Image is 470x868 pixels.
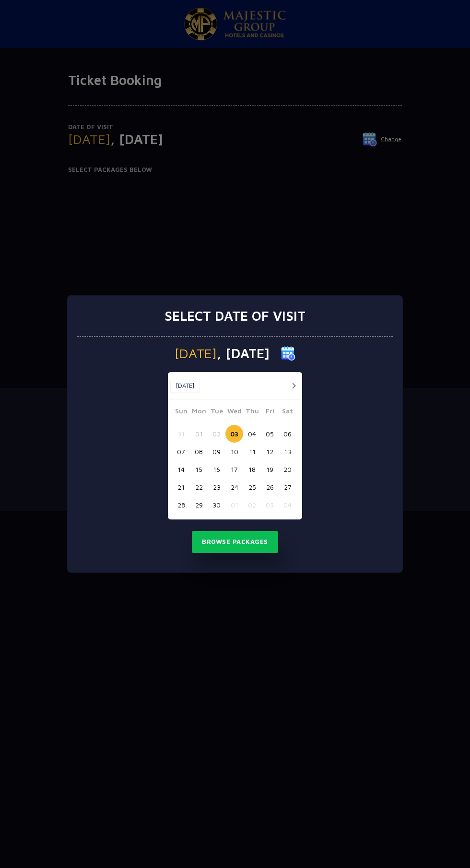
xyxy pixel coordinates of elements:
[225,406,243,419] span: Wed
[208,496,225,514] button: 30
[208,406,225,419] span: Tue
[190,406,208,419] span: Mon
[281,346,295,361] img: calender icon
[172,478,190,496] button: 21
[172,460,190,478] button: 14
[208,425,225,443] button: 02
[192,531,278,553] button: Browse Packages
[279,425,296,443] button: 06
[243,478,261,496] button: 25
[208,443,225,460] button: 09
[261,443,279,460] button: 12
[190,460,208,478] button: 15
[279,496,296,514] button: 04
[172,496,190,514] button: 28
[261,460,279,478] button: 19
[243,406,261,419] span: Thu
[261,478,279,496] button: 26
[243,443,261,460] button: 11
[190,425,208,443] button: 01
[225,496,243,514] button: 01
[261,496,279,514] button: 03
[208,478,225,496] button: 23
[243,425,261,443] button: 04
[279,478,296,496] button: 27
[225,425,243,443] button: 03
[175,347,217,360] span: [DATE]
[261,406,279,419] span: Fri
[225,478,243,496] button: 24
[279,460,296,478] button: 20
[190,478,208,496] button: 22
[164,308,305,324] h3: Select date of visit
[243,496,261,514] button: 02
[170,379,200,393] button: [DATE]
[279,406,296,419] span: Sat
[225,460,243,478] button: 17
[172,443,190,460] button: 07
[225,443,243,460] button: 10
[190,443,208,460] button: 08
[279,443,296,460] button: 13
[190,496,208,514] button: 29
[217,347,270,360] span: , [DATE]
[208,460,225,478] button: 16
[172,406,190,419] span: Sun
[261,425,279,443] button: 05
[243,460,261,478] button: 18
[172,425,190,443] button: 31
